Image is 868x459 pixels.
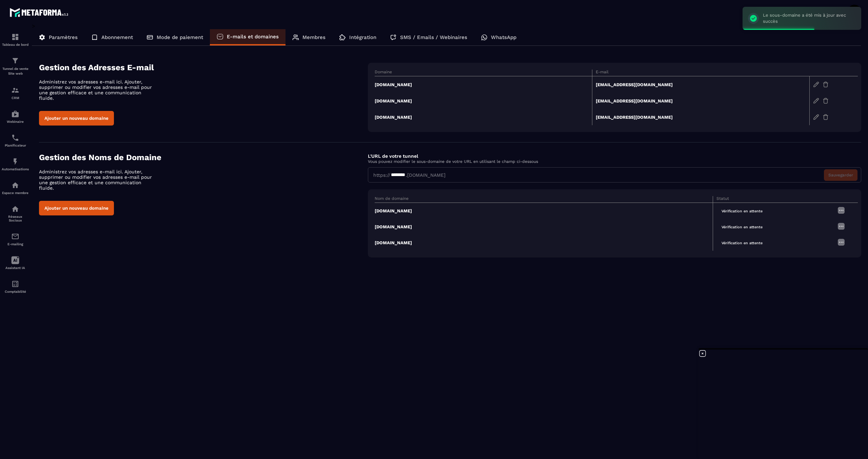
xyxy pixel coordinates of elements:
button: Ajouter un nouveau domaine [39,111,114,126]
td: [DOMAIN_NAME] [375,93,592,109]
p: Automatisations [2,167,29,171]
p: Tunnel de vente Site web [2,66,29,76]
a: formationformationCRM [2,81,29,105]
p: Webinaire [2,120,29,123]
span: Vérification en attente [716,239,768,247]
span: Vérification en attente [716,207,768,215]
img: formation [11,33,19,41]
p: Vous pouvez modifier le sous-domaine de votre URL en utilisant le champ ci-dessous [368,159,861,164]
p: WhatsApp [491,34,516,40]
img: formation [11,86,19,94]
a: accountantaccountantComptabilité [2,275,29,299]
a: formationformationTableau de bord [2,28,29,52]
td: [EMAIL_ADDRESS][DOMAIN_NAME] [592,76,809,93]
td: [DOMAIN_NAME] [375,109,592,125]
p: Assistant IA [2,266,29,270]
img: trash-gr.2c9399ab.svg [823,114,829,120]
div: > [32,23,861,268]
p: Paramètres [49,34,78,40]
p: Mode de paiement [157,34,203,40]
img: automations [11,110,19,118]
a: emailemailE-mailing [2,227,29,251]
h4: Gestion des Noms de Domaine [39,153,368,162]
p: Planificateur [2,144,29,147]
img: more [837,238,845,246]
p: Intégration [349,34,376,40]
img: trash-gr.2c9399ab.svg [823,81,829,88]
img: scheduler [11,134,19,142]
a: automationsautomationsWebinaire [2,105,29,129]
p: E-mails et domaines [227,34,279,40]
p: Réseaux Sociaux [2,215,29,222]
p: SMS / Emails / Webinaires [400,34,467,40]
a: schedulerschedulerPlanificateur [2,129,29,152]
p: Espace membre [2,191,29,195]
th: Statut [713,196,834,203]
a: automationsautomationsAutomatisations [2,152,29,176]
td: [EMAIL_ADDRESS][DOMAIN_NAME] [592,93,809,109]
img: logo [9,6,71,19]
td: [DOMAIN_NAME] [375,219,713,235]
h4: Gestion des Adresses E-mail [39,63,368,72]
img: formation [11,57,19,65]
p: Administrez vos adresses e-mail ici. Ajouter, supprimer ou modifier vos adresses e-mail pour une ... [39,79,158,101]
p: Comptabilité [2,290,29,293]
img: accountant [11,280,19,288]
a: Assistant IA [2,251,29,275]
button: Ajouter un nouveau domaine [39,201,114,215]
img: more [837,206,845,214]
label: L'URL de votre tunnel [368,153,418,159]
img: edit-gr.78e3acdd.svg [813,114,819,120]
th: E-mail [592,70,809,76]
a: automationsautomationsEspace membre [2,176,29,200]
img: edit-gr.78e3acdd.svg [813,81,819,88]
a: social-networksocial-networkRéseaux Sociaux [2,200,29,227]
img: social-network [11,205,19,213]
p: Membres [302,34,325,40]
p: Tableau de bord [2,43,29,46]
p: E-mailing [2,242,29,246]
td: [EMAIL_ADDRESS][DOMAIN_NAME] [592,109,809,125]
img: more [837,222,845,230]
img: automations [11,181,19,189]
img: trash-gr.2c9399ab.svg [823,98,829,104]
th: Domaine [375,70,592,76]
p: Abonnement [101,34,133,40]
span: Vérification en attente [716,223,768,231]
td: [DOMAIN_NAME] [375,203,713,219]
p: CRM [2,96,29,100]
p: Administrez vos adresses e-mail ici. Ajouter, supprimer ou modifier vos adresses e-mail pour une ... [39,169,158,191]
th: Nom de domaine [375,196,713,203]
td: [DOMAIN_NAME] [375,76,592,93]
td: [DOMAIN_NAME] [375,235,713,251]
img: edit-gr.78e3acdd.svg [813,98,819,104]
img: automations [11,157,19,166]
a: formationformationTunnel de vente Site web [2,52,29,81]
img: email [11,232,19,241]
